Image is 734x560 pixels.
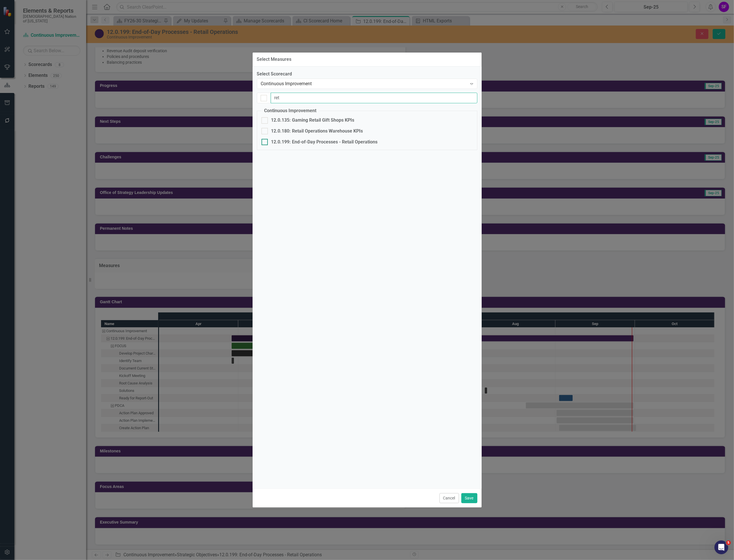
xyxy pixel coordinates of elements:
[271,128,363,135] div: 12.0.180: Retail Operations Warehouse KPIs
[439,493,459,503] button: Cancel
[726,540,731,545] span: 5
[257,71,477,77] label: Select Scorecard
[257,57,292,62] div: Select Measures
[461,493,477,503] button: Save
[271,93,477,103] input: Filter Measures
[262,108,319,114] legend: Continuous Improvement
[714,540,728,554] iframe: Intercom live chat
[271,117,355,124] div: 12.0.135: Gaming Retail Gift Shops KPIs
[271,139,378,145] div: 12.0.199: End-of-Day Processes - Retail Operations
[261,81,467,87] div: Continuous Improvement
